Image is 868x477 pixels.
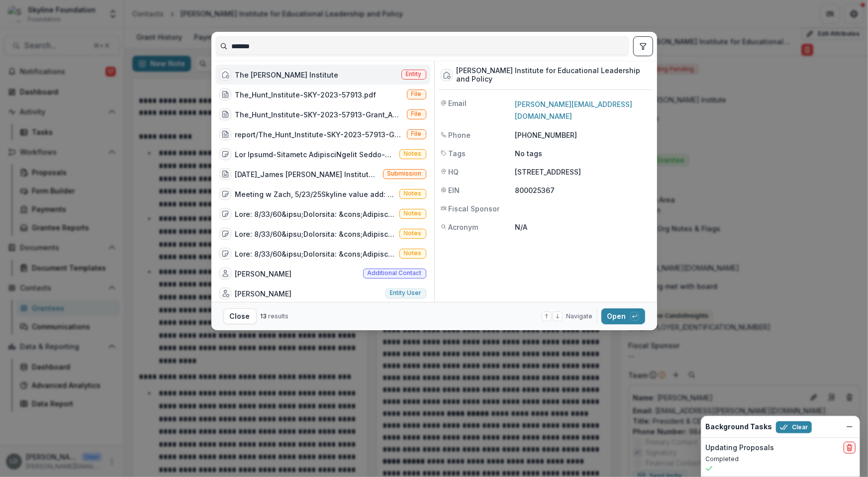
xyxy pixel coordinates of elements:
span: Notes [404,250,422,257]
span: results [269,312,289,320]
span: Notes [404,210,422,217]
span: HQ [449,167,459,177]
span: Fiscal Sponsor [449,203,500,214]
div: [DATE]_James [PERSON_NAME] Institute for Educational Leadership and Policy_750000 [235,169,379,180]
span: Tags [449,148,466,159]
button: Clear [776,421,812,433]
button: Dismiss [844,421,856,433]
span: Notes [404,230,422,237]
div: Lore: 8/33/60&ipsu;Dolorsita: &cons;Adipiscingel:&sedd;Eiusmo tempori utla et dol magna al EN adm... [235,209,395,219]
span: Notes [404,190,422,197]
div: Lor Ipsumd-Sitametc AdipisciNgelit Seddo-Eiusmodt in Utlabore EtdoloremAgnaal-EnimadminImvenia:68... [235,149,395,160]
span: Acronym [449,222,479,232]
span: Entity [406,71,422,78]
span: Notes [404,150,422,157]
span: Phone [449,130,471,140]
div: Lore: 8/33/60&ipsu;Dolorsita: &cons;Adipiscingel:&sedd;Eiusmo tempori utla et dol magna al EN adm... [235,229,395,239]
div: report/The_Hunt_Institute-SKY-2023-57913-Grant_Report.pdf [235,129,403,140]
p: No tags [515,148,543,159]
span: 13 [261,312,267,320]
div: Lore: 8/33/60&ipsu;Dolorsita: &cons;Adipiscingel:&sedd;Eiusmo tempori utla et dol magna al EN adm... [235,249,395,259]
div: [PERSON_NAME] [235,288,292,299]
span: File [411,110,422,117]
button: Open [601,308,645,324]
h2: Background Tasks [705,423,772,431]
div: The [PERSON_NAME] Institute [235,70,339,80]
span: Entity user [390,289,422,296]
div: [PERSON_NAME] Institute for Educational Leadership and Policy [457,67,651,84]
div: The_Hunt_Institute-SKY-2023-57913.pdf [235,90,377,100]
span: Submission [387,170,422,177]
div: Meeting w Zach, 5/23/25Skyline value add: Bringing more people into the profession-no one really ... [235,189,395,199]
p: [STREET_ADDRESS] [515,167,651,177]
div: [PERSON_NAME] [235,269,292,279]
span: Navigate [567,312,593,321]
a: [PERSON_NAME][EMAIL_ADDRESS][DOMAIN_NAME] [515,100,633,120]
span: EIN [449,185,460,195]
span: File [411,91,422,97]
p: [PHONE_NUMBER] [515,130,651,140]
p: 800025367 [515,185,651,195]
div: The_Hunt_Institute-SKY-2023-57913-Grant_Agreement_December_27_2023.docx [235,109,403,120]
span: Email [449,98,467,108]
h2: Updating Proposals [705,444,774,452]
button: Close [223,308,257,324]
span: Additional contact [368,270,422,277]
span: File [411,130,422,137]
button: delete [844,442,856,454]
p: Completed [705,455,856,464]
p: N/A [515,222,651,232]
button: toggle filters [633,36,653,56]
